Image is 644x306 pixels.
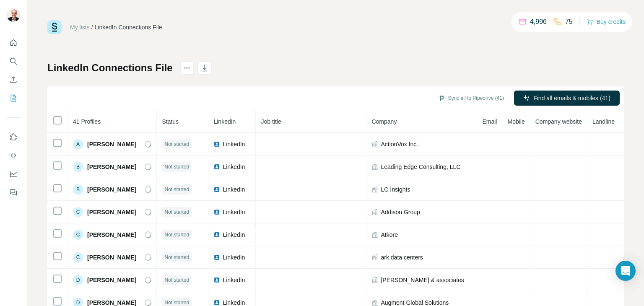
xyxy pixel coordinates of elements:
span: LinkedIn [213,118,236,125]
button: Search [7,54,20,69]
img: LinkedIn logo [213,209,220,215]
img: LinkedIn logo [213,141,220,148]
img: LinkedIn logo [213,231,220,238]
p: 75 [565,17,573,27]
span: ActionVox Inc., [381,140,420,148]
span: LinkedIn [223,163,245,171]
li: / [91,23,93,31]
img: LinkedIn logo [213,299,220,306]
div: C [73,252,83,262]
span: Not started [164,140,189,148]
span: [PERSON_NAME] [87,185,136,194]
div: C [73,207,83,217]
span: [PERSON_NAME] & associates [381,276,464,284]
button: Find all emails & mobiles (41) [514,91,620,106]
span: ark data centers [381,253,423,262]
div: Open Intercom Messenger [615,261,636,281]
h1: LinkedIn Connections File [47,61,173,75]
span: [PERSON_NAME] [87,163,136,171]
img: LinkedIn logo [213,254,220,261]
button: Dashboard [7,166,20,182]
span: Addison Group [381,208,420,216]
span: LinkedIn [223,231,245,239]
button: Use Surfe on LinkedIn [7,130,20,145]
a: My lists [70,24,90,31]
span: Landline [592,118,615,125]
p: 4,996 [530,17,547,27]
span: [PERSON_NAME] [87,276,136,284]
button: Buy credits [587,16,626,28]
span: Status [162,118,179,125]
span: Email [482,118,497,125]
span: 41 Profiles [73,118,101,125]
span: Company website [535,118,582,125]
button: Enrich CSV [7,72,20,87]
button: Feedback [7,185,20,200]
span: LC Insights [381,185,410,194]
span: [PERSON_NAME] [87,231,136,239]
span: LinkedIn [223,185,245,194]
button: Sync all to Pipedrive (41) [432,92,510,104]
span: Find all emails & mobiles (41) [533,94,610,102]
span: LinkedIn [223,276,245,284]
span: Company [371,118,397,125]
div: D [73,275,83,285]
span: Not started [164,254,189,261]
img: LinkedIn logo [213,163,220,170]
div: A [73,139,83,149]
div: LinkedIn Connections File [95,23,162,31]
button: Quick start [7,35,20,50]
span: [PERSON_NAME] [87,253,136,262]
img: Avatar [7,8,20,22]
span: [PERSON_NAME] [87,140,136,148]
span: Not started [164,231,189,239]
button: My lists [7,91,20,106]
span: LinkedIn [223,208,245,216]
img: LinkedIn logo [213,186,220,193]
span: LinkedIn [223,140,245,148]
span: Job title [261,118,281,125]
span: Not started [164,186,189,193]
div: C [73,230,83,240]
button: Use Surfe API [7,148,20,163]
span: Not started [164,276,189,284]
button: actions [180,61,194,75]
div: B [73,184,83,194]
span: LinkedIn [223,253,245,262]
span: Leading Edge Consulting, LLC [381,163,460,171]
div: B [73,162,83,172]
img: Surfe Logo [47,20,62,34]
img: LinkedIn logo [213,277,220,283]
span: Atkore [381,231,397,239]
span: Mobile [507,118,525,125]
span: Not started [164,163,189,171]
span: [PERSON_NAME] [87,208,136,216]
span: Not started [164,208,189,216]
